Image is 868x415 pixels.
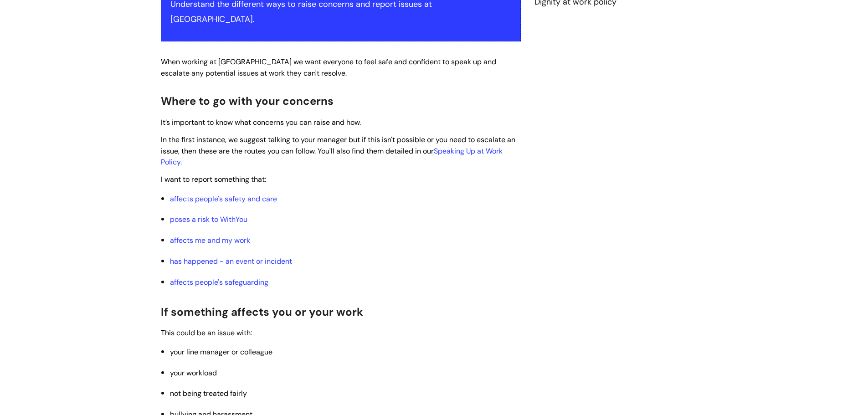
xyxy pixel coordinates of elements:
a: affects people's safeguarding [170,277,268,287]
a: poses a risk to WithYou [170,215,247,224]
span: When working at [GEOGRAPHIC_DATA] we want everyone to feel safe and confident to speak up and esc... [161,57,496,78]
span: not being treated fairly [170,389,247,398]
span: This could be an issue with: [161,328,252,338]
span: In the first instance, we suggest talking to your manager but if this isn't possible or you need ... [161,135,515,167]
a: affects me and my work [170,236,250,245]
span: your line manager or colleague [170,347,272,357]
a: affects people's safety and care [170,194,277,204]
span: your workload [170,368,217,378]
span: Where to go with your concerns [161,94,334,108]
span: If something affects you or your work [161,305,363,319]
span: It’s important to know what concerns you can raise and how. [161,118,361,127]
span: I want to report something that: [161,174,266,184]
a: has happened - an event or incident [170,256,292,266]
